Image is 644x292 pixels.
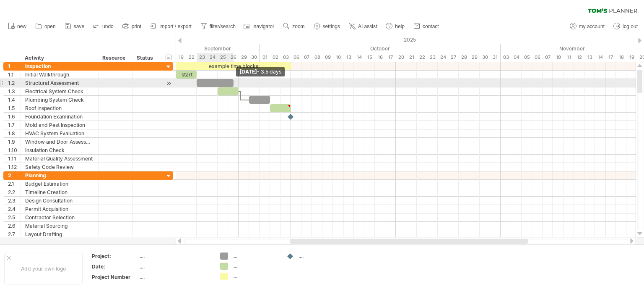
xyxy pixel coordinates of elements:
[280,53,291,62] div: Friday, 3 October 2025
[25,230,94,238] div: Layout Drafting
[543,53,553,62] div: Friday, 7 November 2025
[291,53,301,62] div: Monday, 6 October 2025
[396,53,406,62] div: Monday, 20 October 2025
[595,53,605,62] div: Friday, 14 November 2025
[8,129,21,137] div: 1.8
[568,21,607,32] a: my account
[25,155,94,163] div: Material Quality Assessment
[8,188,21,196] div: 2.2
[301,53,312,62] div: Tuesday, 7 October 2025
[242,21,277,32] a: navigator
[102,24,114,29] span: undo
[218,53,228,62] div: Thursday, 25 September 2025
[25,171,94,179] div: Planning
[25,62,94,70] div: Inspection
[623,24,638,29] span: log out
[480,53,490,62] div: Thursday, 30 October 2025
[25,54,93,62] div: Activity
[6,21,29,32] a: new
[260,44,501,53] div: October 2025
[322,53,333,62] div: Thursday, 9 October 2025
[626,53,637,62] div: Wednesday, 19 November 2025
[8,230,21,238] div: 2.7
[254,24,274,29] span: navigator
[198,21,238,32] a: filter/search
[25,197,94,205] div: Design Consultation
[553,53,563,62] div: Monday, 10 November 2025
[364,53,375,62] div: Wednesday, 15 October 2025
[25,71,94,79] div: Initial Walkthrough
[384,21,407,32] a: help
[8,138,21,146] div: 1.9
[347,21,379,32] a: AI assist
[210,24,236,29] span: filter/search
[8,180,21,188] div: 2.1
[616,53,626,62] div: Tuesday, 18 November 2025
[228,53,239,62] div: Friday, 26 September 2025
[165,79,173,88] div: scroll to activity
[176,62,291,70] div: example time blocks:
[8,163,21,171] div: 1.12
[8,96,21,104] div: 1.4
[33,21,58,32] a: open
[8,197,21,205] div: 2.3
[25,129,94,137] div: HVAC System Evaluation
[8,87,21,95] div: 1.3
[605,53,616,62] div: Monday, 17 November 2025
[91,21,116,32] a: undo
[25,188,94,196] div: Timeline Creation
[176,53,186,62] div: Friday, 19 September 2025
[25,104,94,112] div: Roof Inspection
[92,263,138,270] div: Date:
[459,53,469,62] div: Tuesday, 28 October 2025
[8,171,21,179] div: 2
[312,21,343,32] a: settings
[207,53,218,62] div: Wednesday, 24 September 2025
[8,222,21,230] div: 2.6
[8,71,21,79] div: 1.1
[270,53,280,62] div: Thursday, 2 October 2025
[8,205,21,213] div: 2.4
[8,155,21,163] div: 1.11
[140,263,210,270] div: ....
[236,67,285,76] div: [DATE]
[448,53,459,62] div: Monday, 27 October 2025
[411,21,441,32] a: contact
[574,53,584,62] div: Wednesday, 12 November 2025
[8,213,21,221] div: 2.5
[120,21,144,32] a: print
[148,21,194,32] a: import / export
[375,53,385,62] div: Thursday, 16 October 2025
[25,205,94,213] div: Permit Acquisition
[8,104,21,112] div: 1.5
[4,253,83,284] div: Add your own logo
[260,53,270,62] div: Wednesday, 1 October 2025
[232,273,278,280] div: ....
[186,53,197,62] div: Monday, 22 September 2025
[501,53,511,62] div: Monday, 3 November 2025
[25,87,94,95] div: Electrical System Check
[8,79,21,87] div: 1.2
[232,263,278,270] div: ....
[140,253,210,260] div: ....
[25,180,94,188] div: Budget Estimation
[232,253,278,260] div: ....
[249,53,260,62] div: Tuesday, 30 September 2025
[406,53,417,62] div: Tuesday, 21 October 2025
[385,53,396,62] div: Friday, 17 October 2025
[522,53,532,62] div: Wednesday, 5 November 2025
[532,53,543,62] div: Thursday, 6 November 2025
[490,53,501,62] div: Friday, 31 October 2025
[8,62,21,70] div: 1
[312,53,322,62] div: Wednesday, 8 October 2025
[140,274,210,281] div: ....
[25,146,94,154] div: Insulation Check
[611,21,640,32] a: log out
[563,53,574,62] div: Tuesday, 11 November 2025
[25,222,94,230] div: Material Sourcing
[17,24,26,29] span: new
[102,54,128,62] div: Resource
[44,24,56,29] span: open
[358,24,377,29] span: AI assist
[8,121,21,129] div: 1.7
